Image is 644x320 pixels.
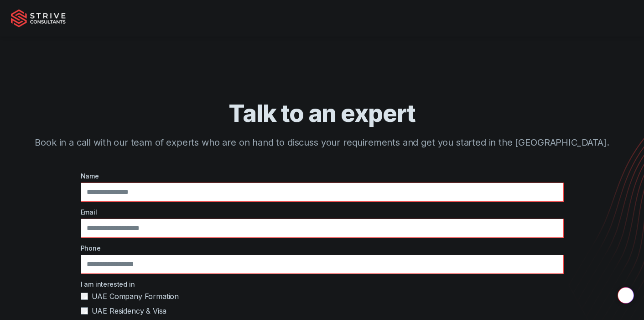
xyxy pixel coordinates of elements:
img: Strive Consultants [11,9,66,27]
label: I am interested in [81,279,564,289]
label: Phone [81,243,564,253]
p: Book in a call with our team of experts who are on hand to discuss your requirements and get you ... [30,136,614,149]
input: UAE Residency & Visa [81,307,88,315]
span: UAE Company Formation [92,291,179,302]
label: Email [81,207,564,217]
h1: Talk to an expert [30,99,614,128]
span: UAE Residency & Visa [92,305,167,316]
input: UAE Company Formation [81,293,88,300]
label: Name [81,171,564,181]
